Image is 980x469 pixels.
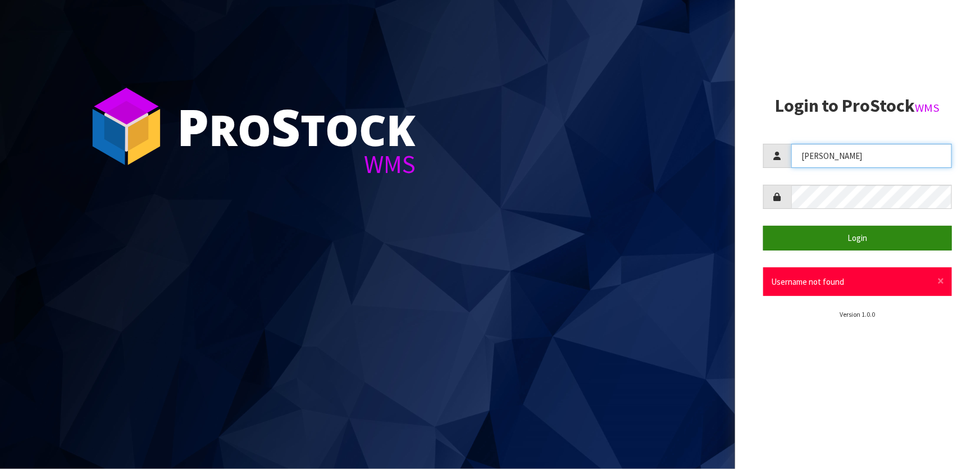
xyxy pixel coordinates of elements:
[177,92,209,161] span: P
[937,273,944,289] span: ×
[177,101,416,152] div: ro tock
[271,92,300,161] span: S
[763,226,952,250] button: Login
[763,96,952,116] h2: Login to ProStock
[84,84,168,169] img: ProStock Cube
[840,310,875,318] small: Version 1.0.0
[791,144,952,168] input: Username
[177,152,416,177] div: WMS
[772,276,845,287] span: Username not found
[915,101,940,115] small: WMS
